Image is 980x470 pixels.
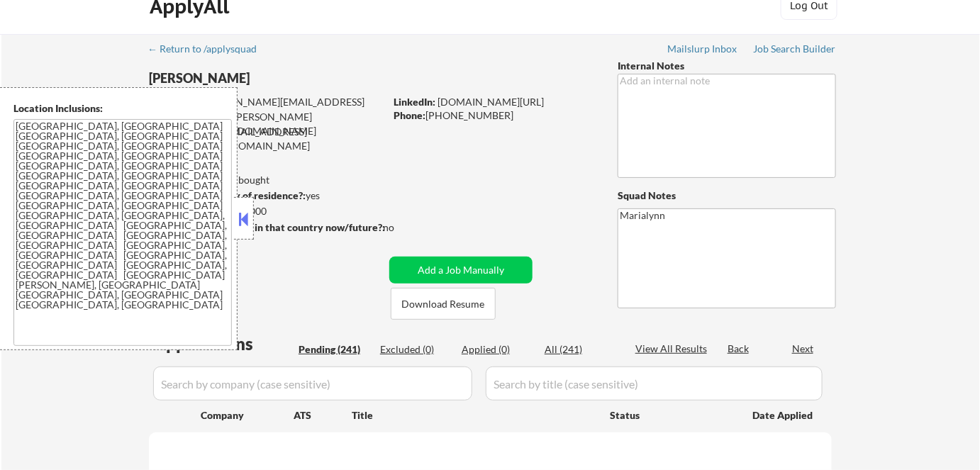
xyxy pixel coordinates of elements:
div: Location Inclusions: [13,101,232,116]
div: Date Applied [752,408,815,423]
div: ATS [294,408,352,423]
div: [PERSON_NAME][EMAIL_ADDRESS][DOMAIN_NAME] [150,95,384,123]
div: Internal Notes [618,59,836,73]
a: [DOMAIN_NAME][URL] [438,96,544,108]
div: Next [792,342,815,356]
input: Search by company (case sensitive) [153,367,472,401]
div: [PHONE_NUMBER] [394,108,594,123]
div: Pending (241) [299,342,369,357]
div: [PERSON_NAME] [149,69,440,87]
strong: LinkedIn: [394,96,435,108]
input: Search by title (case sensitive) [486,367,823,401]
div: All (241) [545,342,616,357]
button: Download Resume [391,288,496,320]
div: Status [610,402,732,427]
div: yes [148,189,380,203]
div: [EMAIL_ADDRESS][PERSON_NAME][DOMAIN_NAME] [149,125,384,152]
strong: Will need Visa to work in that country now/future?: [149,221,385,233]
div: Applications [153,335,294,352]
div: ← Return to /applysquad [147,44,270,54]
div: $135,000 [148,204,384,218]
div: [PERSON_NAME][EMAIL_ADDRESS][DOMAIN_NAME] [150,110,384,138]
div: Job Search Builder [753,44,836,54]
div: Company [201,408,294,423]
a: ← Return to /applysquad [147,43,270,57]
div: no [383,220,423,235]
div: Title [352,408,596,423]
div: Squad Notes [618,189,836,203]
div: Applied (0) [462,342,533,357]
a: Mailslurp Inbox [667,43,738,57]
button: Add a Job Manually [389,257,533,284]
div: Excluded (0) [380,342,451,357]
div: View All Results [635,342,711,356]
div: Mailslurp Inbox [667,44,738,54]
strong: Phone: [394,109,425,121]
div: 0 sent / 100 bought [148,173,384,187]
div: Back [728,342,750,356]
